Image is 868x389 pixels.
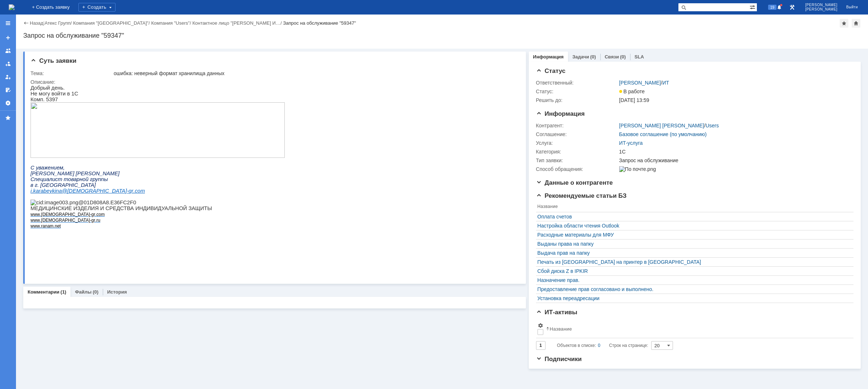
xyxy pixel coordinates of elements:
[768,5,776,10] span: 19
[31,70,112,76] div: Тема:
[605,54,619,60] a: Связи
[619,157,849,163] div: Запрос на обслуживание
[151,20,192,26] div: /
[9,4,15,10] img: logo
[23,139,24,144] span: .
[590,54,596,60] div: (0)
[283,20,356,26] div: Запрос на обслуживание "59347"
[840,19,848,28] div: Добавить в избранное
[536,89,618,94] div: Статус:
[536,140,618,146] div: Услуга:
[536,123,618,128] div: Контрагент:
[538,214,848,220] a: Оплата счетов
[2,84,14,96] a: Мои согласования
[536,131,618,137] div: Соглашение:
[557,343,596,348] span: Объектов в списке:
[536,309,577,316] span: ИТ-активы
[73,20,151,26] div: /
[31,57,76,64] span: Суть заявки
[852,19,860,28] div: Сделать домашней страницей
[1,103,3,109] span: .
[78,3,115,12] div: Создать
[557,341,648,350] i: Строк на странице:
[572,54,589,60] a: Задачи
[60,127,61,132] span: -
[538,323,543,328] span: Настройки
[536,67,565,74] span: Статус
[60,133,61,138] span: -
[536,166,618,172] div: Способ обращения:
[9,127,11,132] span: .
[538,250,848,256] a: Выдача прав на папку
[93,289,98,295] div: (0)
[788,3,796,12] a: Перейти в интерфейс администратора
[538,259,848,265] a: Печать из [GEOGRAPHIC_DATA] на принтер в [GEOGRAPHIC_DATA]
[45,20,73,26] div: /
[538,286,848,292] a: Предоставление прав согласовано и выполнено.
[9,139,11,144] span: .
[598,341,600,350] div: 0
[538,295,848,301] a: Установка переадресации
[550,326,572,332] div: Название
[662,80,669,86] a: ИТ
[619,140,643,146] a: ИТ-услуга
[75,289,92,295] a: Файлы
[11,127,59,132] span: [DEMOGRAPHIC_DATA]
[619,123,719,128] div: /
[61,127,65,132] span: gr
[30,20,43,26] a: Назад
[31,103,37,109] span: @
[2,97,14,109] a: Настройки
[619,123,704,128] a: [PERSON_NAME] [PERSON_NAME]
[73,20,149,26] a: Компания "[GEOGRAPHIC_DATA]"
[538,223,848,229] a: Настройка области чтения Outlook
[2,58,14,70] a: Заявки в моей ответственности
[538,277,848,283] a: Назначение прав.
[619,97,649,103] span: [DATE] 13:59
[2,45,14,57] a: Заявки на командах
[536,356,582,363] span: Подписчики
[192,20,283,26] div: /
[107,289,127,295] a: История
[619,131,707,137] a: Базовое соглашение (по умолчанию)
[536,97,618,103] div: Решить до:
[536,202,850,212] th: Название
[96,103,98,109] span: -
[536,110,585,117] span: Информация
[536,80,618,86] div: Ответственный:
[619,89,645,94] span: В работе
[31,79,515,85] div: Описание:
[545,321,850,338] th: Название
[536,149,618,155] div: Категория:
[536,157,618,163] div: Тип заявки:
[619,80,669,86] div: /
[61,133,65,138] span: gr
[619,166,656,172] img: По почте.png
[538,232,848,238] a: Расходные материалы для МФУ
[620,54,626,60] div: (0)
[619,80,661,86] a: [PERSON_NAME]
[28,289,60,295] a: Комментарии
[538,268,848,274] a: Сбой диска Z в IPKIR
[538,241,848,247] a: Выданы права на папку
[536,179,613,186] span: Данные о контрагенте
[151,20,190,26] a: Компания "Users"
[11,133,59,138] span: [DEMOGRAPHIC_DATA]
[114,70,514,76] div: ошибка: неверный формат хранилища данных
[103,103,104,109] span: .
[11,139,23,144] span: ranam
[43,20,44,25] div: |
[65,127,66,132] span: .
[9,4,15,10] a: Перейти на домашнюю страницу
[9,133,11,138] span: .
